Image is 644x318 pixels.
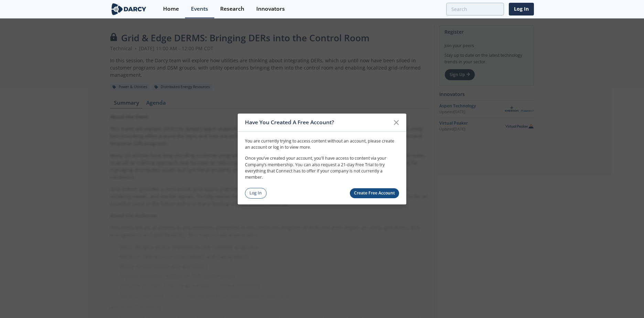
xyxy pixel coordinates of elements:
div: Home [163,6,179,12]
div: Research [220,6,244,12]
a: Log In [509,3,534,15]
div: Have You Created A Free Account? [245,116,390,129]
div: Events [191,6,208,12]
div: Innovators [256,6,285,12]
p: Once you’ve created your account, you’ll have access to content via your Company’s membership. Yo... [245,155,399,181]
p: You are currently trying to access content without an account, please create an account or log in... [245,138,399,150]
input: Advanced Search [446,3,504,15]
a: Create Free Account [350,188,399,198]
img: logo-wide.svg [110,3,148,15]
a: Log In [245,188,267,199]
